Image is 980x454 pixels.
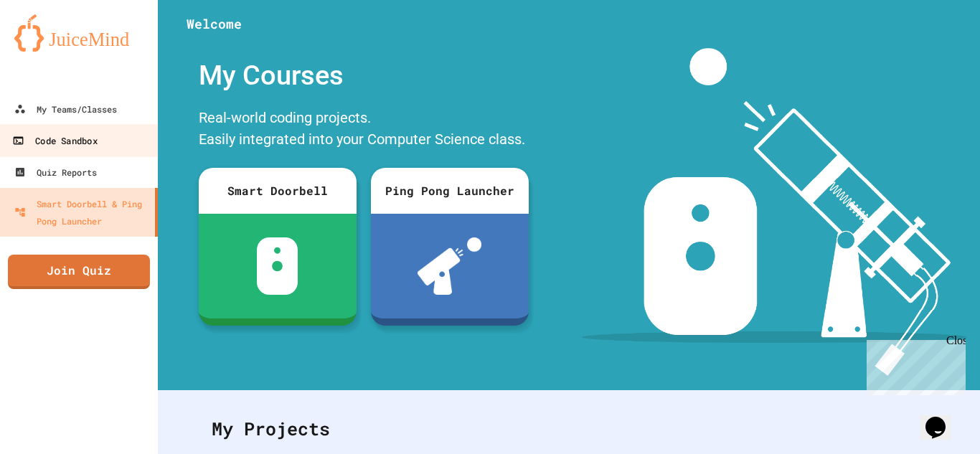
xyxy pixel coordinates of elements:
img: ppl-with-ball.png [418,237,481,295]
div: Real-world coding projects. Easily integrated into your Computer Science class. [192,103,536,157]
div: My Courses [192,48,536,103]
div: Chat with us now!Close [6,6,99,91]
div: My Teams/Classes [14,100,117,118]
div: Smart Doorbell & Ping Pong Launcher [14,195,149,230]
img: logo-orange.svg [14,14,143,52]
div: Code Sandbox [12,132,97,150]
iframe: chat widget [861,334,966,395]
img: banner-image-my-projects.png [582,48,966,376]
div: Quiz Reports [14,164,97,181]
div: Smart Doorbell [199,168,357,214]
img: sdb-white.svg [257,237,298,295]
a: Join Quiz [8,255,150,289]
iframe: chat widget [920,397,966,440]
div: Ping Pong Launcher [371,168,529,214]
